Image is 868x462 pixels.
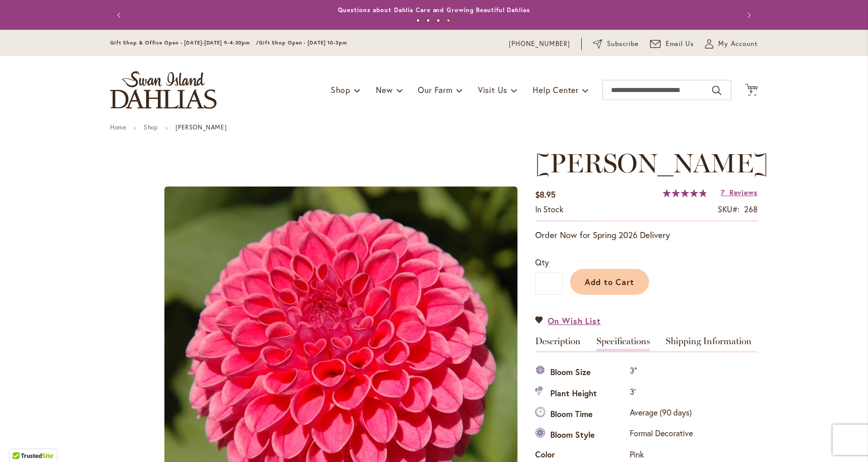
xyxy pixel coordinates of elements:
[338,6,530,14] a: Questions about Dahlia Care and Growing Beautiful Dahlias
[110,5,131,25] button: Previous
[745,83,758,97] button: 9
[418,84,452,95] span: Our Farm
[110,123,126,131] a: Home
[627,404,696,425] td: Average (90 days)
[416,19,420,22] button: 1 of 4
[705,39,758,49] button: My Account
[535,204,563,214] span: In stock
[8,426,36,454] iframe: Launch Accessibility Center
[535,257,549,267] span: Qty
[176,123,227,131] strong: [PERSON_NAME]
[535,362,627,383] th: Bloom Size
[666,39,695,49] span: Email Us
[535,189,555,200] span: $8.95
[478,84,507,95] span: Visit Us
[627,425,696,446] td: Formal Decorative
[721,188,725,197] span: 7
[110,39,259,46] span: Gift Shop & Office Open - [DATE]-[DATE] 9-4:30pm /
[437,19,440,22] button: 3 of 4
[331,84,351,95] span: Shop
[585,276,635,287] span: Add to Cart
[721,188,758,197] a: 7 Reviews
[607,39,639,49] span: Subscribe
[535,147,768,179] span: [PERSON_NAME]
[750,88,753,95] span: 9
[447,19,450,22] button: 4 of 4
[535,229,758,241] p: Order Now for Spring 2026 Delivery
[650,39,695,49] a: Email Us
[744,204,758,215] div: 268
[596,337,650,351] a: Specifications
[535,383,627,404] th: Plant Height
[718,39,758,49] span: My Account
[376,84,393,95] span: New
[548,315,601,327] span: On Wish List
[729,188,758,197] span: Reviews
[737,5,758,25] button: Next
[666,337,752,351] a: Shipping Information
[535,425,627,446] th: Bloom Style
[259,39,347,46] span: Gift Shop Open - [DATE] 10-3pm
[627,383,696,404] td: 3'
[663,189,707,197] div: 97%
[593,39,639,49] a: Subscribe
[509,39,570,49] a: [PHONE_NUMBER]
[627,362,696,383] td: 3"
[144,123,158,131] a: Shop
[535,404,627,425] th: Bloom Time
[570,269,649,295] button: Add to Cart
[426,19,430,22] button: 2 of 4
[535,204,563,215] div: Availability
[535,337,581,351] a: Description
[535,315,601,327] a: On Wish List
[110,71,216,109] a: store logo
[718,204,740,214] strong: SKU
[533,84,579,95] span: Help Center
